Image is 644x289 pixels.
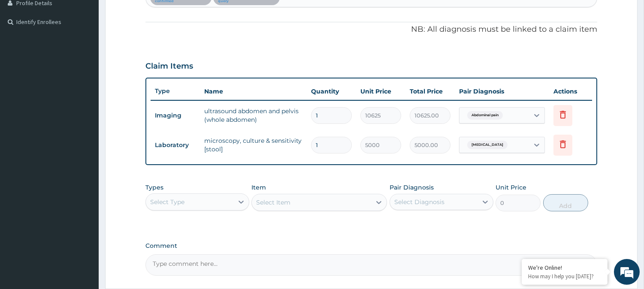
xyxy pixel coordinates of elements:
[151,108,200,123] td: Imaging
[405,83,455,100] th: Total Price
[549,83,592,100] th: Actions
[145,184,163,191] label: Types
[145,242,597,250] label: Comment
[390,183,434,192] label: Pair Diagnosis
[200,83,307,100] th: Name
[141,4,161,25] div: Minimize live chat window
[467,111,503,120] span: Abdominal pain
[394,198,444,206] div: Select Diagnosis
[151,83,200,99] th: Type
[496,183,526,192] label: Unit Price
[251,183,266,192] label: Item
[528,264,601,271] div: We're Online!
[45,48,144,59] div: Chat with us now
[200,102,307,128] td: ultrasound abdomen and pelvis (whole abdomen)
[150,198,184,206] div: Select Type
[455,83,549,100] th: Pair Diagnosis
[50,89,118,175] span: We're online!
[467,141,508,149] span: [MEDICAL_DATA]
[4,196,163,226] textarea: Type your message and hit 'Enter'
[543,194,588,211] button: Add
[145,62,193,71] h3: Claim Items
[528,273,601,280] p: How may I help you today?
[200,132,307,158] td: microscopy, culture & sensitivity [stool]
[356,83,405,100] th: Unit Price
[145,24,597,35] p: NB: All diagnosis must be linked to a claim item
[151,137,200,153] td: Laboratory
[307,83,356,100] th: Quantity
[16,43,35,64] img: d_794563401_company_1708531726252_794563401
